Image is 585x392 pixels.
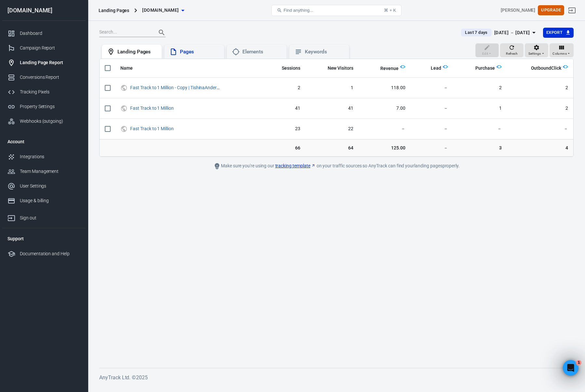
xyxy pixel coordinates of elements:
span: 2 [266,85,300,91]
span: Revenue [380,65,399,72]
span: 2 [512,85,568,91]
input: Search... [99,28,151,37]
img: Logo [497,64,502,69]
li: Support [2,231,86,246]
span: 1 [576,360,581,365]
a: Team Management [2,164,86,179]
div: Conversions Report [20,74,80,81]
a: Property Settings [2,99,86,114]
span: 66 [266,145,300,151]
span: Name [120,65,133,72]
span: Columns [552,51,567,57]
div: Integrations [20,153,80,160]
span: 1 [458,105,501,112]
span: Total revenue calculated by AnyTrack. [380,64,399,72]
div: [DOMAIN_NAME] [2,7,86,13]
span: 2 [458,85,501,91]
a: Dashboard [2,26,86,41]
button: Find anything...⌘ + K [271,5,401,16]
div: Documentation and Help [20,250,80,257]
span: Purchase [467,65,495,72]
div: Elements [242,49,281,55]
button: Last 7 days[DATE] － [DATE] [456,27,543,38]
a: Fast Track to 1 Million [130,126,174,131]
button: Settings [525,43,548,58]
div: ⌘ + K [384,8,396,13]
span: 118.00 [364,85,405,91]
span: － [416,85,448,91]
a: Tracking Pixels [2,85,86,99]
img: Logo [563,64,568,69]
li: Account [2,134,86,149]
span: samcart.com [142,6,179,14]
a: Sign out [2,208,86,225]
a: Integrations [2,149,86,164]
span: 7.00 [364,105,405,112]
a: tracking template [275,162,316,169]
div: Make sure you're using our on your traffic sources so AnyTrack can find your landing pages properly. [190,162,483,170]
div: Sign out [20,215,80,221]
span: 41 [311,105,353,112]
h6: AnyTrack Ltd. © 2025 [99,373,574,382]
span: Settings [528,51,541,57]
a: Campaign Report [2,41,86,55]
span: 1 [311,85,353,91]
a: Fast Track to 1 Million - Copy | TishinaAnderson [130,85,224,90]
span: － [416,105,448,112]
div: Keywords [305,49,344,55]
span: New Visitors [328,65,354,72]
span: － [512,126,568,132]
button: Columns [550,43,574,58]
span: Sessions [273,65,300,72]
span: 23 [266,126,300,132]
div: Landing Page Report [20,59,80,66]
div: Usage & billing [20,197,80,204]
svg: UTM & Web Traffic [120,125,128,133]
span: Sessions [282,65,300,72]
img: Logo [400,64,405,69]
span: － [458,126,501,132]
button: [DOMAIN_NAME] [140,4,186,16]
div: Account id: s0CpcGx3 [501,7,535,14]
span: OutboundClick [531,65,561,72]
span: Last 7 days [462,29,490,36]
img: Logo [443,64,448,69]
span: 125.00 [364,145,405,151]
div: Tracking Pixels [20,89,80,95]
a: Conversions Report [2,70,86,85]
span: Lead [422,65,441,72]
button: Refresh [500,43,524,58]
a: Usage & billing [2,193,86,208]
span: － [416,126,448,132]
span: 41 [266,105,300,112]
a: Landing Page Report [2,55,86,70]
span: － [364,126,405,132]
a: Webhooks (outgoing) [2,114,86,129]
iframe: Intercom live chat [563,360,578,376]
div: Property Settings [20,103,80,110]
span: Refresh [506,51,518,57]
a: Fast Track to 1 Million [130,105,174,111]
a: User Settings [2,179,86,193]
span: OutboundClick [523,65,561,72]
svg: UTM & Web Traffic [120,105,128,112]
span: 22 [311,126,353,132]
span: 4 [512,145,568,151]
div: Pages [180,49,219,55]
span: 3 [458,145,501,151]
svg: UTM & Web Traffic [120,84,128,92]
span: Purchase [475,65,495,72]
span: Find anything... [283,8,313,13]
div: Campaign Report [20,45,80,51]
span: 64 [311,145,353,151]
div: Landing Pages [117,49,156,55]
a: Sign out [564,3,580,18]
span: 2 [512,105,568,112]
button: Upgrade [538,5,564,15]
div: User Settings [20,183,80,189]
span: Name [120,65,141,72]
div: Webhooks (outgoing) [20,118,80,125]
button: Export [543,28,574,38]
div: Team Management [20,168,80,175]
span: － [416,145,448,151]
